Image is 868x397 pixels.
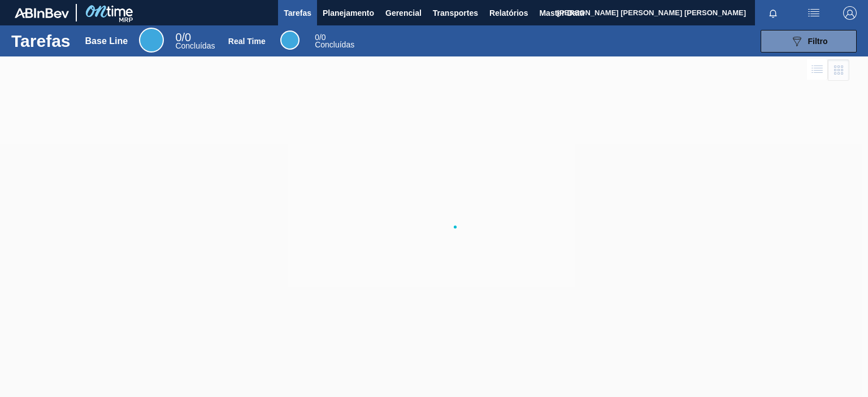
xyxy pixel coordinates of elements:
[175,31,191,43] span: / 0
[539,6,584,20] span: Master Data
[315,33,319,42] span: 0
[85,36,128,46] div: Base Line
[761,30,857,53] button: Filtro
[175,41,215,50] span: Concluídas
[139,28,164,53] div: Base Line
[755,5,791,21] button: Notificações
[843,6,857,20] img: Logout
[284,6,311,20] span: Tarefas
[807,6,821,20] img: userActions
[280,30,300,50] div: Real Time
[228,37,266,46] div: Real Time
[433,6,478,20] span: Transportes
[385,6,422,20] span: Gerencial
[175,33,215,50] div: Base Line
[808,37,828,46] span: Filtro
[489,6,528,20] span: Relatórios
[315,34,354,49] div: Real Time
[11,34,71,47] h1: Tarefas
[315,33,325,42] span: / 0
[323,6,374,20] span: Planejamento
[15,8,69,18] img: TNhmsLtSVTkK8tSr43FrP2fwEKptu5GPRR3wAAAABJRU5ErkJggg==
[175,31,181,43] span: 0
[315,40,354,49] span: Concluídas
